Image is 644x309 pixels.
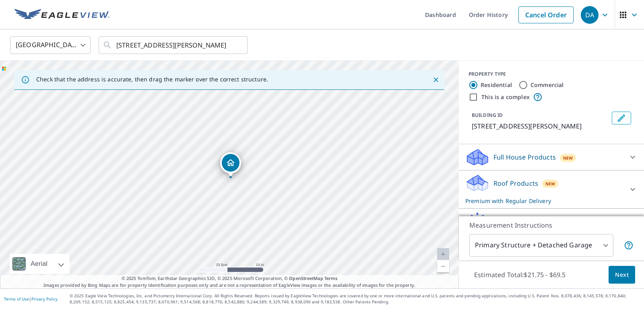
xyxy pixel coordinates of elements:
div: Roof ProductsNewPremium with Regular Delivery [465,174,638,205]
p: Roof Products [493,178,538,188]
a: Current Level 20, Zoom In Disabled [437,248,449,260]
div: PROPERTY TYPE [469,71,634,78]
div: [GEOGRAPHIC_DATA] [10,34,91,56]
p: Premium with Regular Delivery [465,197,623,205]
input: Search by address or latitude-longitude [116,34,231,56]
div: Primary Structure + Detached Garage [469,234,613,257]
button: Close [431,75,441,85]
a: OpenStreetMap [289,275,323,281]
p: [STREET_ADDRESS][PERSON_NAME] [472,121,609,131]
div: Solar ProductsNew [465,212,638,231]
button: Edit building 1 [612,112,631,124]
img: EV Logo [14,9,109,21]
a: Cancel Order [518,6,574,23]
p: Estimated Total: $21.75 - $69.5 [468,266,572,284]
span: Next [615,270,629,280]
a: Current Level 20, Zoom Out [437,260,449,272]
div: Full House ProductsNew [465,147,638,167]
p: Check that the address is accurate, then drag the marker over the correct structure. [36,76,268,83]
p: | [4,297,58,301]
p: © 2025 Eagle View Technologies, Inc. and Pictometry International Corp. All Rights Reserved. Repo... [70,293,640,305]
a: Terms [324,275,338,281]
div: Aerial [28,254,50,274]
span: New [545,180,555,187]
a: Privacy Policy [31,296,58,302]
label: Residential [481,81,512,89]
p: BUILDING ID [472,112,503,118]
span: New [563,155,573,161]
a: Terms of Use [4,296,29,302]
span: © 2025 TomTom, Earthstar Geographics SIO, © 2025 Microsoft Corporation, © [122,275,338,282]
button: Next [609,266,635,284]
div: DA [581,6,599,24]
span: Your report will include the primary structure and a detached garage if one exists. [624,241,634,250]
label: Commercial [530,81,564,89]
p: Measurement Instructions [469,220,634,230]
div: Aerial [10,254,70,274]
p: Full House Products [493,152,556,162]
label: This is a complex [481,93,530,101]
